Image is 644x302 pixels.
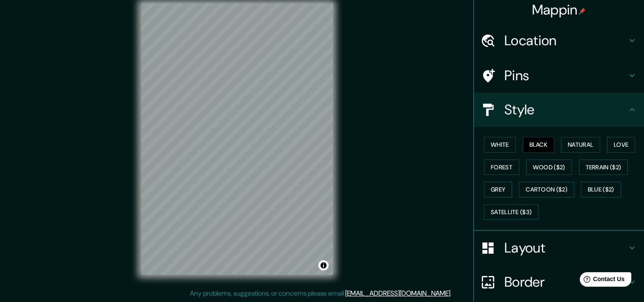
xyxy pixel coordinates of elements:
button: Wood ($2) [526,160,572,175]
canvas: Map [141,3,333,275]
p: Any problems, suggestions, or concerns please email . [190,288,452,299]
div: Pins [474,58,644,93]
button: Natural [561,137,600,153]
button: Cartoon ($2) [519,182,574,197]
div: Location [474,23,644,58]
div: Layout [474,231,644,265]
div: Border [474,265,644,299]
h4: Pins [504,67,627,84]
button: Terrain ($2) [579,160,628,175]
button: White [484,137,516,153]
button: Black [523,137,555,153]
button: Toggle attribution [318,260,329,270]
img: pin-icon.png [579,8,586,15]
h4: Location [504,32,627,49]
button: Forest [484,160,519,175]
a: [EMAIL_ADDRESS][DOMAIN_NAME] [345,289,450,298]
h4: Mappin [532,1,586,18]
button: Love [607,137,635,153]
button: Blue ($2) [581,182,621,197]
div: . [452,288,453,299]
div: . [453,288,455,299]
button: Grey [484,182,512,197]
h4: Layout [504,239,627,256]
button: Satellite ($3) [484,204,538,220]
iframe: Help widget launcher [568,269,635,293]
h4: Style [504,101,627,118]
div: Style [474,93,644,127]
h4: Border [504,273,627,290]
